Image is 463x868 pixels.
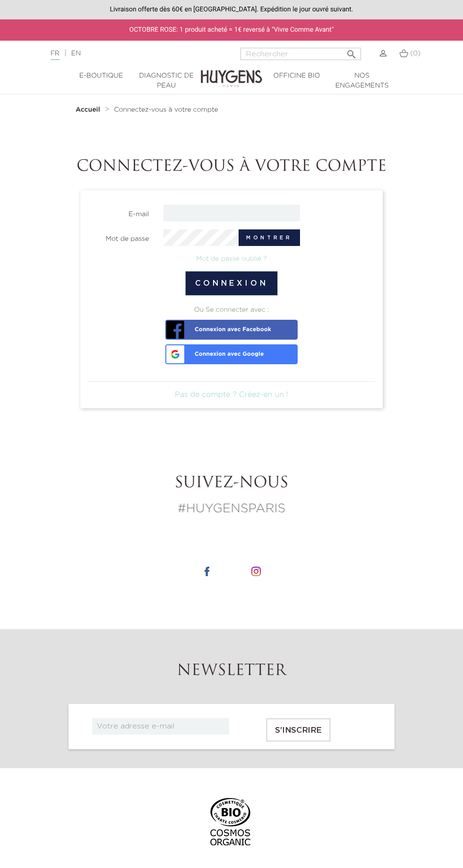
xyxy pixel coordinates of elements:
[69,158,394,176] h1: Connectez-vous à votre compte
[202,567,212,576] img: icone facebook
[201,55,262,88] img: Huygens
[266,718,331,742] input: S'inscrire
[69,71,134,81] a: E-Boutique
[165,320,298,340] a: Connexion avec Facebook
[81,229,156,244] label: Mot de passe
[76,106,102,114] a: Accueil
[81,205,156,219] label: E-mail
[69,500,394,518] p: #HUYGENSPARIS
[239,229,300,246] button: Montrer
[196,255,267,262] a: Mot de passe oublié ?
[92,718,229,735] input: Votre adresse e-mail
[76,106,100,113] strong: Accueil
[168,320,271,333] span: Connexion avec Facebook
[175,391,288,399] a: Pas de compte ? Créez-en un !
[114,106,218,114] a: Connectez-vous à votre compte
[71,50,81,57] a: EN
[264,71,329,81] a: Officine Bio
[410,50,420,57] span: (0)
[329,71,394,91] a: Nos engagements
[251,567,261,576] img: icone instagram
[46,48,186,59] div: |
[185,271,278,296] button: Connexion
[165,344,298,364] a: Connexion avec Google
[168,344,264,358] span: Connexion avec Google
[69,662,394,680] h2: Newsletter
[134,71,199,91] a: Diagnostic de peau
[88,305,375,315] div: Ou Se connecter avec :
[343,45,360,58] button: 
[114,106,218,113] span: Connectez-vous à votre compte
[51,50,60,60] a: FR
[69,474,394,492] h2: Suivez-nous
[240,48,361,60] input: Rechercher
[346,46,357,57] i: 
[207,798,257,856] img: logo bio cosmos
